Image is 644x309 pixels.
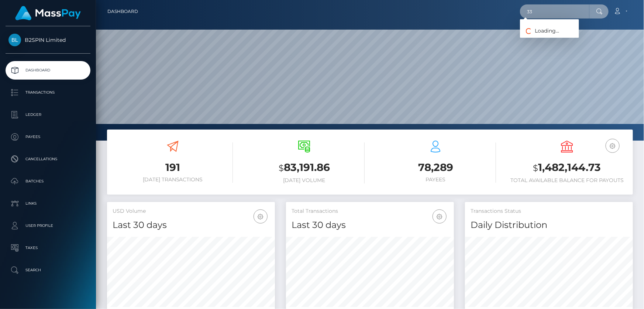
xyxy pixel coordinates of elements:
[6,172,90,191] a: Batches
[113,160,233,175] h3: 191
[6,61,90,80] a: Dashboard
[8,131,87,142] p: Payees
[6,261,90,279] a: Search
[244,160,364,175] h3: 83,191.86
[6,216,90,235] a: User Profile
[6,105,90,124] a: Ledger
[113,208,269,215] h5: USD Volume
[6,83,90,102] a: Transactions
[507,177,627,184] h6: Total Available Balance for Payouts
[520,4,589,19] input: Search...
[6,150,90,168] a: Cancellations
[471,219,627,232] h4: Daily Distribution
[6,194,90,213] a: Links
[8,109,87,120] p: Ledger
[292,219,448,232] h4: Last 30 days
[376,177,496,183] h6: Payees
[279,163,284,173] small: $
[292,208,448,215] h5: Total Transactions
[8,198,87,209] p: Links
[107,4,138,19] a: Dashboard
[471,208,627,215] h5: Transactions Status
[376,160,496,175] h3: 78,289
[113,219,269,232] h4: Last 30 days
[15,6,81,20] img: MassPay Logo
[533,163,538,173] small: $
[520,27,559,34] span: Loading...
[507,160,627,175] h3: 1,482,144.73
[6,128,90,146] a: Payees
[6,239,90,257] a: Taxes
[8,242,87,253] p: Taxes
[113,177,233,183] h6: [DATE] Transactions
[8,65,87,76] p: Dashboard
[8,87,87,98] p: Transactions
[8,34,21,46] img: B2SPIN Limited
[8,154,87,165] p: Cancellations
[8,176,87,187] p: Batches
[6,37,90,43] span: B2SPIN Limited
[8,265,87,276] p: Search
[8,220,87,231] p: User Profile
[244,177,364,184] h6: [DATE] Volume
